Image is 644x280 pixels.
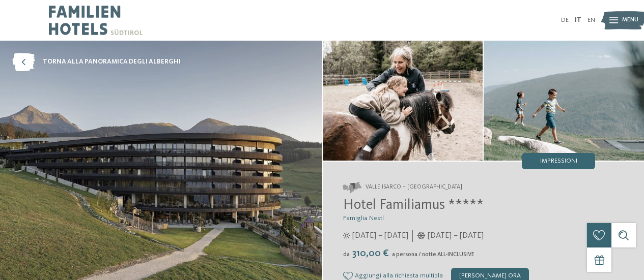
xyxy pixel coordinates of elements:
[351,248,391,259] span: 310,00 €
[622,16,638,24] span: Menu
[343,232,350,239] i: Orari d'apertura estate
[484,41,644,161] img: Family hotel a Maranza
[43,57,181,67] span: torna alla panoramica degli alberghi
[352,230,408,241] span: [DATE] – [DATE]
[540,158,577,165] span: Impressioni
[428,230,484,241] span: [DATE] – [DATE]
[366,183,462,192] span: Valle Isarco – [GEOGRAPHIC_DATA]
[575,17,581,23] a: IT
[343,252,350,258] span: da
[561,17,569,23] a: DE
[587,17,595,23] a: EN
[355,272,443,279] span: Aggiungi alla richiesta multipla
[392,252,474,258] span: a persona / notte ALL-INCLUSIVE
[12,53,181,71] a: torna alla panoramica degli alberghi
[417,232,426,239] i: Orari d'apertura inverno
[323,41,483,161] img: Family hotel a Maranza
[343,215,384,222] span: Famiglia Nestl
